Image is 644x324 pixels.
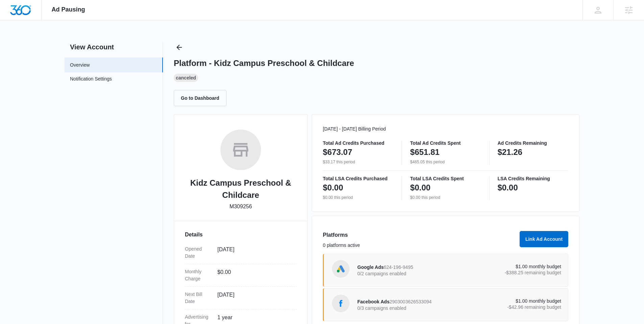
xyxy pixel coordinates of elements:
p: Total Ad Credits Spent [410,141,481,145]
h3: Details [185,231,296,239]
p: Total LSA Credits Purchased [323,176,393,181]
p: $33.17 this period [323,159,393,165]
div: Next Bill Date[DATE] [185,287,296,309]
p: $21.26 [498,147,522,158]
h1: Platform - Kidz Campus Preschool & Childcare [174,58,354,68]
p: M309256 [230,203,252,211]
p: $465.05 this period [410,159,481,165]
p: -$388.25 remaining budget [459,270,562,275]
p: [DATE] - [DATE] Billing Period [323,125,568,133]
dt: Opened Date [185,246,212,260]
span: 624-196-9495 [384,264,413,270]
p: $0.00 [410,182,430,193]
a: Overview [70,62,90,69]
a: Facebook AdsFacebook Ads29030036265330940/3 campaigns enabled$1.00 monthly budget-$42.96 remainin... [323,288,568,321]
a: Notification Settings [70,75,112,84]
h3: Platforms [323,231,516,239]
p: $0.00 [498,182,518,193]
dt: Monthly Charge [185,268,212,282]
p: $0.00 this period [323,194,393,201]
img: Google Ads [336,264,346,274]
button: Back [174,42,185,53]
p: Total Ad Credits Purchased [323,141,393,145]
p: Total LSA Credits Spent [410,176,481,181]
p: 0/2 campaigns enabled [357,271,459,276]
span: Ad Pausing [52,6,85,13]
p: $0.00 this period [410,194,481,201]
button: Go to Dashboard [174,90,226,106]
span: 2903003626533094 [389,299,432,304]
a: Go to Dashboard [174,95,231,101]
dt: Next Bill Date [185,291,212,305]
img: Facebook Ads [336,298,346,308]
a: Google AdsGoogle Ads624-196-94950/2 campaigns enabled$1.00 monthly budget-$388.25 remaining budget [323,254,568,287]
p: $0.00 [323,182,343,193]
dd: [DATE] [217,246,291,260]
h2: View Account [65,42,163,52]
span: Facebook Ads [357,299,389,304]
p: $1.00 monthly budget [459,299,562,303]
p: $1.00 monthly budget [459,264,562,269]
p: Ad Credits Remaining [498,141,568,145]
p: 0/3 campaigns enabled [357,306,459,310]
dd: $0.00 [217,268,291,282]
button: Link Ad Account [520,231,568,247]
div: Monthly Charge$0.00 [185,264,296,287]
div: Canceled [174,74,198,82]
p: $651.81 [410,147,439,158]
p: 0 platforms active [323,242,516,249]
div: Opened Date[DATE] [185,241,296,264]
h2: Kidz Campus Preschool & Childcare [185,177,296,201]
dd: [DATE] [217,291,291,305]
p: $673.07 [323,147,352,158]
p: LSA Credits Remaining [498,176,568,181]
span: Google Ads [357,264,384,270]
p: -$42.96 remaining budget [459,305,562,309]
